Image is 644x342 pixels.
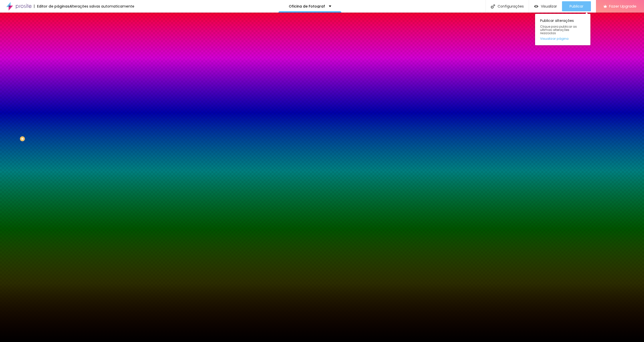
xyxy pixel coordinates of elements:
div: Publicar alterações [535,14,590,45]
img: view-1.svg [534,4,538,9]
span: Publicar [570,4,583,8]
a: Visualizar página [540,37,585,40]
span: Fazer Upgrade [609,4,636,8]
button: Publicar [562,1,591,11]
p: Oficina de Fotograf [289,5,325,8]
span: Visualizar [541,4,557,8]
img: Icone [491,4,495,9]
div: Alterações salvas automaticamente [69,5,134,8]
span: Clique para publicar as ultimas alterações reaizadas [540,25,585,35]
button: Visualizar [529,1,562,11]
div: Editor de páginas [34,5,69,8]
